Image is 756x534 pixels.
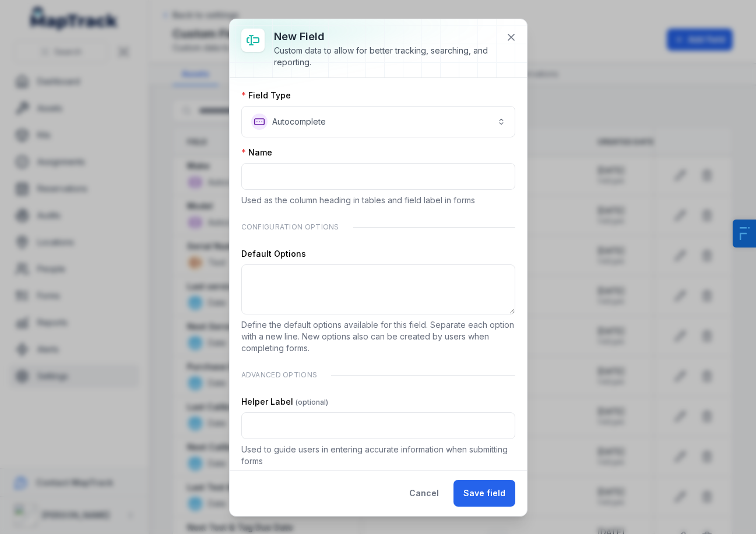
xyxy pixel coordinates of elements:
[241,90,291,101] label: Field Type
[241,248,306,260] label: Default Options
[241,194,515,206] p: Used as the column heading in tables and field label in forms
[241,163,515,190] input: :r1a:-form-item-label
[241,444,515,467] p: Used to guide users in entering accurate information when submitting forms
[241,412,515,439] input: :r1c:-form-item-label
[399,480,449,507] button: Cancel
[274,29,497,45] h3: New field
[241,264,515,314] textarea: :r1b:-form-item-label
[274,45,497,68] div: Custom data to allow for better tracking, searching, and reporting.
[241,215,515,239] div: Configuration Options
[241,396,328,408] label: Helper Label
[241,147,272,158] label: Name
[241,106,515,137] button: Autocomplete
[453,480,515,507] button: Save field
[241,363,515,387] div: Advanced Options
[241,319,515,354] p: Define the default options available for this field. Separate each option with a new line. New op...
